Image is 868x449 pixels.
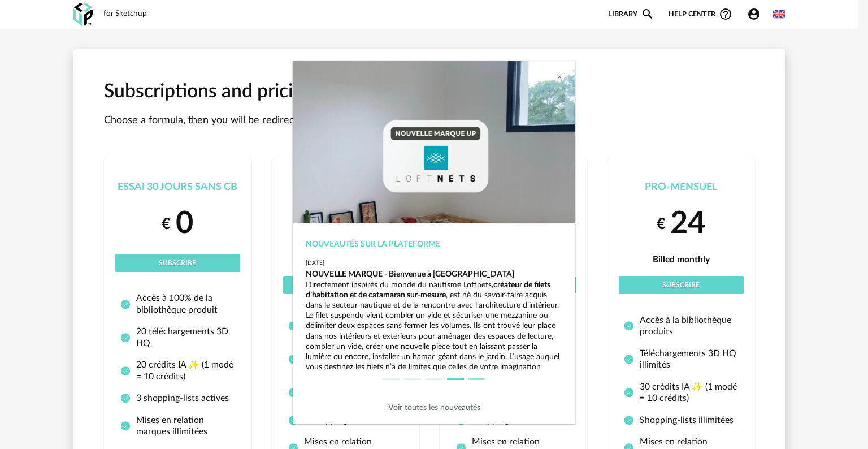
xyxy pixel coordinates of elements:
strong: créateur de filets d’habitation et de catamaran sur-mesure [306,281,550,299]
button: Close [555,72,564,84]
a: Voir toutes les nouveautés [388,404,480,412]
div: Nouveautés sur la plateforme [306,239,563,249]
img: Loftnets.png [293,61,575,346]
div: dialog [293,61,575,424]
p: Directement inspirés du monde du nautisme Loftnets, , est né du savoir-faire acquis dans le secte... [306,280,563,383]
div: [DATE] [306,260,563,267]
div: NOUVELLE MARQUE - Bienvenue à [GEOGRAPHIC_DATA] [306,269,563,279]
